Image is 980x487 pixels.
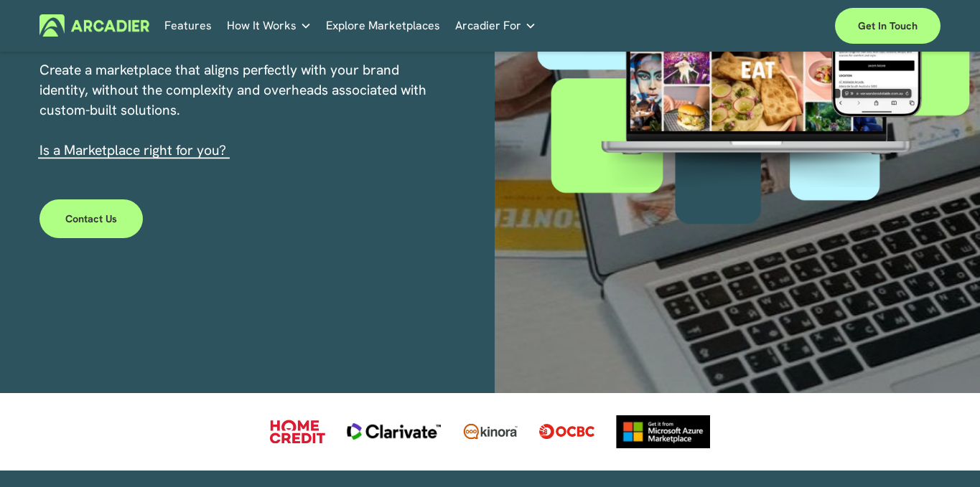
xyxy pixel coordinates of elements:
a: Explore Marketplaces [326,14,440,37]
a: folder dropdown [455,14,536,37]
span: I [39,141,226,159]
a: Contact Us [39,199,144,238]
a: folder dropdown [227,14,312,37]
span: How It Works [227,16,297,36]
a: Features [164,14,212,37]
iframe: Chat Widget [908,418,980,487]
a: s a Marketplace right for you? [43,141,226,159]
a: Get in touch [835,8,941,44]
img: Arcadier [39,14,149,37]
span: Arcadier For [455,16,521,36]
